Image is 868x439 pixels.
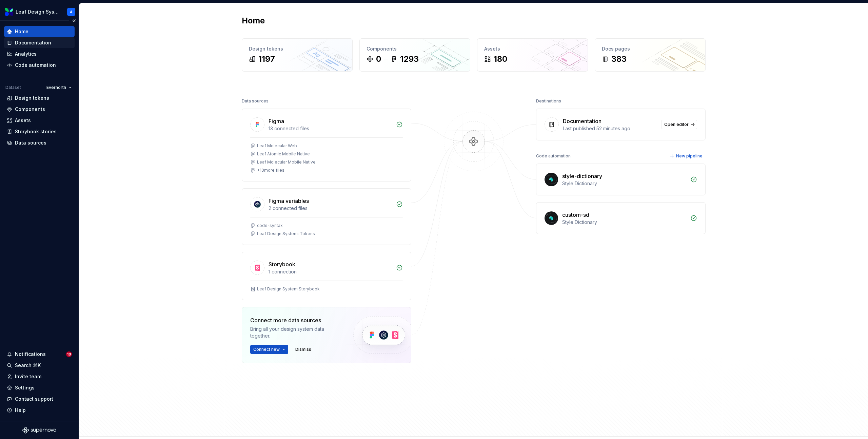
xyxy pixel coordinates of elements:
div: Assets [15,117,31,124]
button: Dismiss [292,345,314,354]
div: 180 [494,54,507,64]
div: Destinations [536,96,561,106]
div: 2 connected files [269,205,392,212]
div: Last published 52 minutes ago [563,125,657,132]
div: Bring all your design system data together. [250,326,342,339]
span: New pipeline [676,153,703,159]
div: 1 connection [269,268,392,275]
div: Design tokens [15,95,49,101]
button: Leaf Design SystemA [1,4,77,19]
div: 13 connected files [269,125,392,132]
div: Storybook [269,260,295,268]
button: Notifications10 [4,349,75,360]
button: Contact support [4,394,75,404]
div: Home [15,28,28,35]
button: Connect new [250,345,288,354]
a: Storybook stories [4,126,75,137]
div: Style Dictionary [562,219,686,226]
a: Code automation [4,60,75,71]
a: Figma13 connected filesLeaf Molecular WebLeaf Atomic Mobile NativeLeaf Molecular Mobile Native+10... [242,109,411,182]
span: Connect new [253,347,280,352]
div: Connect more data sources [250,316,342,324]
div: Assets [484,45,581,52]
h2: Home [242,15,265,26]
div: Storybook stories [15,128,57,135]
span: 10 [66,351,72,357]
a: Open editor [661,120,697,129]
div: 0 [376,54,381,64]
div: Invite team [15,373,41,380]
div: Data sources [15,139,46,146]
a: Figma variables2 connected filescode-syntaxLeaf Design System: Tokens [242,188,411,245]
a: Docs pages383 [595,38,706,72]
div: Leaf Molecular Web [257,143,297,149]
button: Evernorth [43,83,75,92]
a: Assets180 [477,38,588,72]
div: Components [15,106,45,113]
div: Settings [15,384,35,391]
a: Data sources [4,137,75,148]
a: Settings [4,382,75,393]
a: Components01293 [359,38,470,72]
a: Invite team [4,371,75,382]
div: Notifications [15,351,46,358]
div: Documentation [563,117,601,125]
span: Evernorth [46,85,66,90]
a: Analytics [4,49,75,59]
div: Figma [269,117,284,125]
div: Code automation [536,151,571,161]
div: Analytics [15,51,37,57]
div: Style Dictionary [562,180,686,187]
button: Search ⌘K [4,360,75,371]
svg: Supernova Logo [22,427,56,434]
div: 1197 [258,54,275,64]
div: + 10 more files [257,168,284,173]
a: Design tokens [4,93,75,103]
div: Leaf Molecular Mobile Native [257,159,316,165]
div: code-syntax [257,223,283,228]
div: Components [367,45,463,52]
div: Documentation [15,39,51,46]
button: Collapse sidebar [69,16,79,25]
div: A [70,9,73,15]
div: Leaf Design System: Tokens [257,231,315,236]
div: 383 [611,54,627,64]
div: Leaf Design System [16,8,59,15]
div: Docs pages [602,45,698,52]
span: Dismiss [295,347,311,352]
a: Documentation [4,37,75,48]
img: 6e787e26-f4c0-4230-8924-624fe4a2d214.png [5,8,13,16]
div: style-dictionary [562,172,602,180]
div: Contact support [15,396,53,402]
button: Help [4,405,75,416]
div: Data sources [242,96,269,106]
div: Design tokens [249,45,346,52]
a: Assets [4,115,75,126]
div: Dataset [5,85,21,90]
a: Home [4,26,75,37]
div: Leaf Atomic Mobile Native [257,151,310,157]
button: New pipeline [668,151,706,161]
div: Search ⌘K [15,362,41,369]
span: Open editor [664,122,689,127]
div: Leaf Design System Storybook [257,286,320,292]
div: Figma variables [269,197,309,205]
a: Design tokens1197 [242,38,353,72]
a: Components [4,104,75,115]
div: custom-sd [562,211,589,219]
a: Storybook1 connectionLeaf Design System Storybook [242,252,411,300]
div: Help [15,407,26,414]
div: 1293 [400,54,419,64]
div: Code automation [15,62,56,69]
